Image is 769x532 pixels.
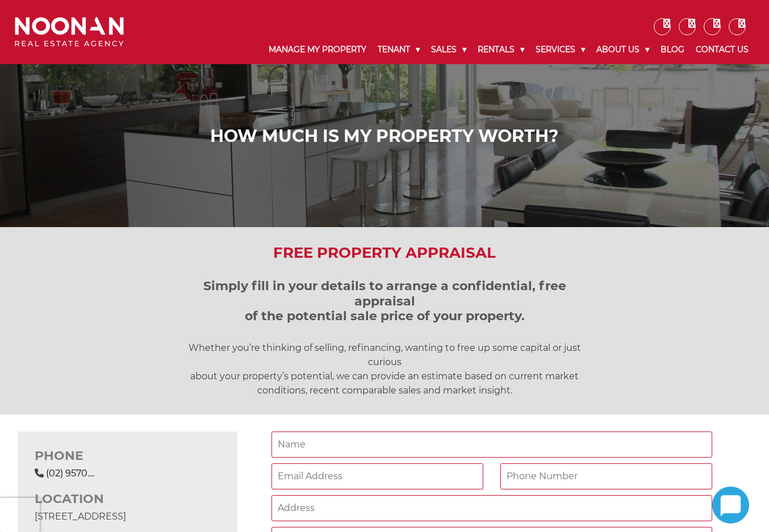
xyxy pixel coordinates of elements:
[172,341,597,397] p: Whether you’re thinking of selling, refinancing, wanting to free up some capital or just curious ...
[425,35,472,64] a: Sales
[530,35,591,64] a: Services
[500,463,712,489] input: Phone Number
[472,35,530,64] a: Rentals
[271,495,712,521] input: Address
[591,35,655,64] a: About Us
[35,492,221,506] h3: LOCATION
[372,35,425,64] a: Tenant
[18,244,752,262] h2: Free Property Appraisal
[46,468,94,479] span: (02) 9570....
[172,279,597,324] h3: Simply fill in your details to arrange a confidential, free appraisal of the potential sale price...
[271,463,483,489] input: Email Address
[35,449,221,463] h3: PHONE
[655,35,690,64] a: Blog
[263,35,372,64] a: Manage My Property
[15,17,124,47] img: Noonan Real Estate Agency
[271,432,712,458] input: Name
[690,35,754,64] a: Contact Us
[35,509,221,523] p: [STREET_ADDRESS]
[46,468,94,479] a: Click to reveal phone number
[18,126,752,146] h1: How Much is My Property Worth?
